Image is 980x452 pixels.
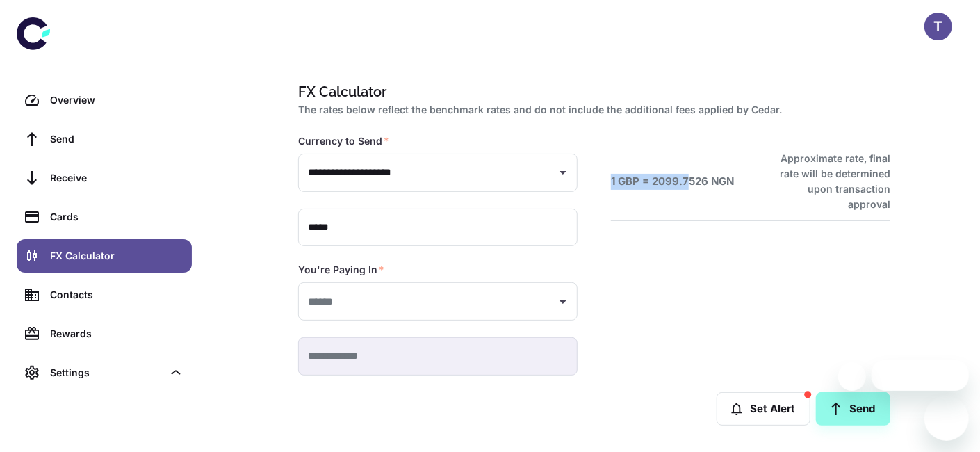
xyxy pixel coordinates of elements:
[50,131,183,147] div: Send
[50,248,183,264] div: FX Calculator
[924,13,952,40] button: T
[17,239,192,273] a: FX Calculator
[816,392,890,426] a: Send
[17,200,192,234] a: Cards
[611,174,734,190] h6: 1 GBP = 2099.7526 NGN
[298,81,885,102] h1: FX Calculator
[50,365,163,380] div: Settings
[17,122,192,156] a: Send
[50,92,183,108] div: Overview
[17,278,192,312] a: Contacts
[553,163,573,182] button: Open
[765,151,890,212] h6: Approximate rate, final rate will be determined upon transaction approval
[17,317,192,350] a: Rewards
[553,292,573,312] button: Open
[50,326,183,341] div: Rewards
[50,209,183,225] div: Cards
[872,360,969,391] iframe: Message from company
[17,356,192,389] div: Settings
[50,170,183,186] div: Receive
[17,161,192,195] a: Receive
[838,363,866,391] iframe: Close message
[717,392,810,426] button: Set Alert
[298,134,389,148] label: Currency to Send
[17,83,192,117] a: Overview
[50,287,183,302] div: Contacts
[298,263,384,277] label: You're Paying In
[924,396,969,441] iframe: Button to launch messaging window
